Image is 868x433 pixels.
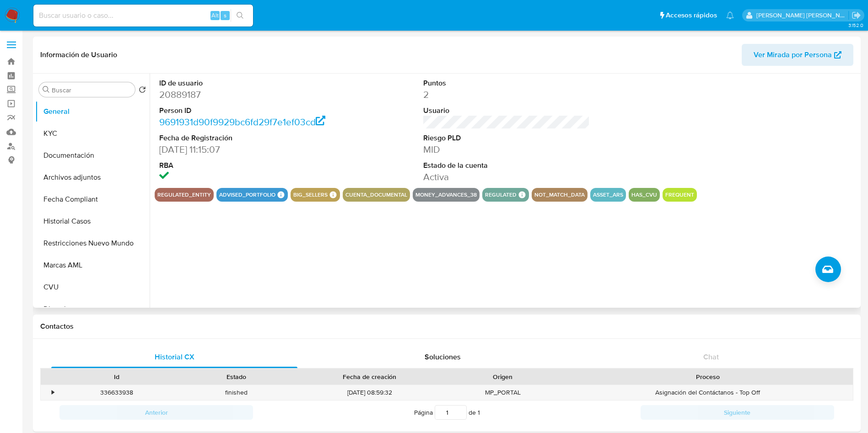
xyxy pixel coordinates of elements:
h1: Contactos [40,322,853,331]
dt: Estado de la cuenta [423,160,590,171]
button: Historial Casos [35,210,150,232]
h1: Información de Usuario [40,50,117,59]
div: Fecha de creación [303,372,437,381]
button: frequent [665,193,694,197]
button: Documentación [35,144,150,166]
dd: 20889187 [159,88,326,101]
div: • [52,388,54,397]
button: Volver al orden por defecto [139,86,146,96]
button: cuenta_documental [345,193,407,197]
button: search-icon [231,9,249,22]
button: regulated [485,193,517,197]
a: 9691931d90f9929bc6fd29f7e1ef03cd [159,115,325,128]
span: s [224,11,226,20]
button: big_sellers [293,193,328,197]
dt: Usuario [423,106,590,116]
div: Proceso [569,372,846,381]
dt: Riesgo PLD [423,133,590,143]
p: sandra.helbardt@mercadolibre.com [756,11,849,20]
dd: Activa [423,171,590,183]
button: Buscar [43,86,50,93]
button: not_match_data [534,193,585,197]
div: finished [177,385,297,400]
div: Origen [449,372,556,381]
button: Fecha Compliant [35,188,150,210]
button: regulated_entity [157,193,211,197]
span: Historial CX [155,352,194,362]
a: Salir [852,11,861,20]
button: General [35,101,150,123]
dt: ID de usuario [159,78,326,88]
div: Asignación del Contáctanos - Top Off [563,385,853,400]
button: Marcas AML [35,254,150,276]
input: Buscar usuario o caso... [33,10,253,21]
button: CVU [35,276,150,298]
button: Anterior [59,405,253,420]
button: Siguiente [641,405,834,420]
span: Ver Mirada por Persona [754,44,832,66]
dd: 2 [423,88,590,101]
div: [DATE] 08:59:32 [297,385,443,400]
span: Accesos rápidos [666,11,717,20]
dd: MID [423,143,590,156]
div: MP_PORTAL [443,385,563,400]
span: 1 [478,408,480,417]
dt: Fecha de Registración [159,133,326,143]
button: money_advances_38 [415,193,477,197]
button: has_cvu [631,193,657,197]
button: Archivos adjuntos [35,166,150,188]
button: asset_ars [593,193,623,197]
span: Chat [703,352,719,362]
div: Estado [183,372,290,381]
button: advised_portfolio [219,193,275,197]
dt: Puntos [423,78,590,88]
span: Soluciones [425,352,461,362]
button: Ver Mirada por Persona [742,44,853,66]
dd: [DATE] 11:15:07 [159,143,326,156]
dt: Person ID [159,106,326,116]
a: Notificaciones [726,11,734,19]
span: Página de [414,405,480,420]
button: KYC [35,123,150,144]
button: Direcciones [35,298,150,320]
span: Alt [211,11,219,20]
input: Buscar [52,86,131,94]
button: Restricciones Nuevo Mundo [35,232,150,254]
div: Id [63,372,170,381]
div: 336633938 [57,385,177,400]
dt: RBA [159,160,326,171]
